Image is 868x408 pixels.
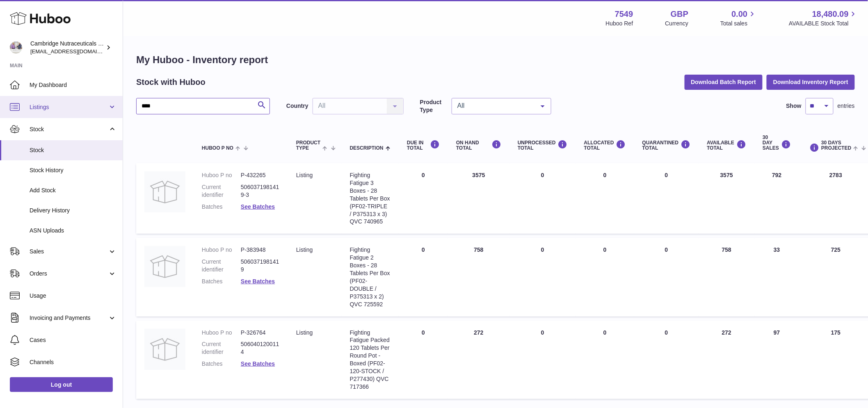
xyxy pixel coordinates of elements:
td: 0 [399,238,448,316]
span: Orders [30,270,108,278]
label: Show [786,102,802,110]
td: 3575 [699,163,755,234]
span: Product Type [296,140,320,151]
button: Download Inventory Report [767,75,855,89]
h2: Stock with Huboo [136,77,206,88]
td: 0 [576,238,634,316]
td: 272 [699,321,755,399]
div: AVAILABLE Total [707,140,747,151]
td: 97 [754,321,799,399]
span: 0 [665,172,668,178]
span: Delivery History [30,207,116,214]
span: Stock History [30,166,116,174]
td: 0 [509,238,576,316]
td: 758 [448,238,509,316]
img: product image [144,246,185,287]
span: All [455,102,535,110]
dt: Current identifier [202,183,241,199]
span: AVAILABLE Stock Total [789,20,858,27]
div: 30 DAY SALES [763,135,791,151]
span: Usage [30,292,116,300]
td: 272 [448,321,509,399]
button: Download Batch Report [685,75,763,89]
div: ON HAND Total [456,140,501,151]
span: Invoicing and Payments [30,314,108,322]
dt: Huboo P no [202,329,241,337]
td: 3575 [448,163,509,234]
a: See Batches [241,278,275,285]
span: Channels [30,358,116,366]
div: Fighting Fatigue Packed 120 Tablets Per Round Pot - Boxed (PF02-120-STOCK / P277430) QVC 717366 [350,329,391,391]
span: ASN Uploads [30,227,116,235]
span: Total sales [720,20,757,27]
dt: Huboo P no [202,246,241,254]
td: 0 [399,163,448,234]
dt: Batches [202,278,241,285]
div: Huboo Ref [606,20,633,27]
a: See Batches [241,203,275,210]
span: Stock [30,146,116,154]
div: Fighting Fatigue 3 Boxes - 28 Tablets Per Box (PF02-TRIPLE / P375313 x 3) QVC 740965 [350,171,391,226]
span: Listings [30,103,108,111]
dd: P-432265 [241,171,280,179]
dt: Current identifier [202,258,241,274]
span: entries [838,102,855,110]
dt: Huboo P no [202,171,241,179]
div: Currency [665,20,689,27]
span: listing [296,329,313,336]
span: 30 DAYS PROJECTED [821,140,851,151]
dd: P-326764 [241,329,280,337]
div: QUARANTINED Total [642,140,691,151]
span: Cases [30,336,116,344]
td: 0 [509,163,576,234]
dt: Batches [202,203,241,211]
a: See Batches [241,360,275,367]
span: Add Stock [30,187,116,194]
dd: 5060371981419 [241,258,280,274]
span: Sales [30,248,108,255]
span: Stock [30,125,108,133]
label: Country [286,102,308,110]
td: 33 [754,238,799,316]
span: [EMAIL_ADDRESS][DOMAIN_NAME] [30,48,121,55]
a: 18,480.09 AVAILABLE Stock Total [789,9,858,27]
img: qvc@camnutra.com [10,41,22,54]
h1: My Huboo - Inventory report [136,53,855,66]
div: Cambridge Nutraceuticals Ltd [30,40,104,55]
td: 0 [576,163,634,234]
td: 0 [399,321,448,399]
td: 0 [509,321,576,399]
div: Fighting Fatigue 2 Boxes - 28 Tablets Per Box (PF02-DOUBLE / P375313 x 2) QVC 725592 [350,246,391,308]
span: 18,480.09 [812,9,849,20]
span: 0.00 [732,9,748,20]
div: DUE IN TOTAL [407,140,440,151]
td: 758 [699,238,755,316]
strong: 7549 [615,9,633,20]
dd: 5060371981419-3 [241,183,280,199]
span: My Dashboard [30,81,116,89]
img: product image [144,329,185,370]
dt: Batches [202,360,241,368]
dd: 5060401200114 [241,340,280,356]
div: UNPROCESSED Total [518,140,568,151]
div: ALLOCATED Total [584,140,626,151]
span: listing [296,172,313,178]
a: Log out [10,377,113,392]
td: 792 [754,163,799,234]
span: 0 [665,246,668,253]
span: 0 [665,329,668,336]
label: Product Type [420,98,448,114]
span: listing [296,246,313,253]
strong: GBP [671,9,688,20]
td: 0 [576,321,634,399]
span: Huboo P no [202,146,233,151]
span: Description [350,146,384,151]
dd: P-383948 [241,246,280,254]
a: 0.00 Total sales [720,9,757,27]
dt: Current identifier [202,340,241,356]
img: product image [144,171,185,212]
